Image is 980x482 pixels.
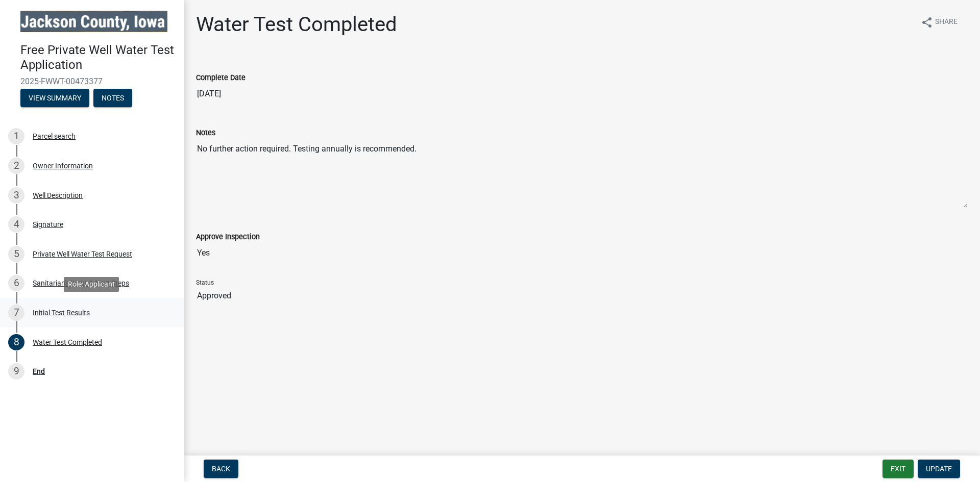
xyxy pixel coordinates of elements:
[33,192,83,199] div: Well Description
[926,465,952,473] span: Update
[33,368,45,375] div: End
[8,158,24,174] div: 2
[33,133,76,140] div: Parcel search
[8,305,24,321] div: 7
[8,275,24,291] div: 6
[883,460,914,478] button: Exit
[196,12,397,37] h1: Water Test Completed
[20,94,89,103] wm-modal-confirm: Summary
[8,334,24,350] div: 8
[196,74,246,82] label: Complete Date
[64,277,119,292] div: Role: Applicant
[196,234,260,241] label: Approve Inspection
[93,89,132,107] button: Notes
[20,89,89,107] button: View Summary
[20,43,176,72] h4: Free Private Well Water Test Application
[204,460,238,478] button: Back
[196,130,215,137] label: Notes
[913,12,966,32] button: shareShare
[935,16,958,29] span: Share
[196,139,968,208] textarea: No further action required. Testing annually is recommended.
[93,94,132,103] wm-modal-confirm: Notes
[33,162,93,169] div: Owner Information
[918,460,960,478] button: Update
[921,16,933,29] i: share
[33,250,132,258] div: Private Well Water Test Request
[33,221,63,228] div: Signature
[8,363,24,379] div: 9
[8,187,24,204] div: 3
[33,280,129,287] div: Sanitarian's Input & Next Steps
[8,246,24,262] div: 5
[20,11,167,32] img: Jackson County, Iowa
[212,465,230,473] span: Back
[33,339,102,346] div: Water Test Completed
[33,309,90,316] div: Initial Test Results
[8,216,24,233] div: 4
[20,77,163,86] span: 2025-FWWT-00473377
[8,128,24,144] div: 1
